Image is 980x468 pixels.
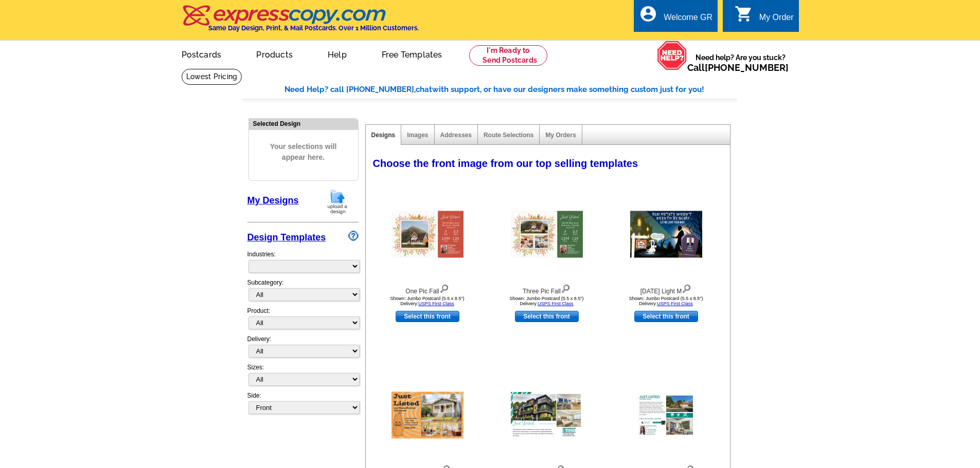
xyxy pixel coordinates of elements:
a: USPS First Class [538,301,574,306]
a: Postcards [165,42,238,66]
div: Three Pic Fall [490,282,603,296]
img: view design details [682,282,691,293]
a: Route Selections [484,132,533,139]
a: Help [311,42,363,66]
a: Free Templates [365,42,459,66]
a: Design Templates [247,232,326,242]
span: Your selections will appear here. [257,131,350,173]
div: Shown: Jumbo Postcard (5.5 x 8.5") Delivery: [490,296,603,306]
img: help [657,41,687,70]
a: Addresses [440,132,472,139]
img: upload-design [324,189,351,215]
h4: Same Day Design, Print, & Mail Postcards. Over 1 Million Customers. [208,24,419,32]
div: Side: [247,391,359,415]
div: Subcategory: [247,278,359,306]
a: My Designs [247,195,299,205]
div: Selected Design [249,119,358,128]
div: Industries: [247,245,359,278]
img: Listed Two Photo [637,393,696,437]
div: Sizes: [247,363,359,391]
div: Shown: Jumbo Postcard (5.5 x 8.5") Delivery: [610,296,723,306]
span: Call [687,62,789,73]
div: My Order [759,13,794,27]
a: shopping_cart My Order [735,11,794,24]
img: Three Pic Fall [511,211,583,257]
img: Halloween JL/JS [391,391,464,438]
div: Need Help? call [PHONE_NUMBER], with support, or have our designers make something custom just fo... [284,84,737,96]
a: [PHONE_NUMBER] [705,62,789,73]
a: USPS First Class [657,301,693,306]
a: USPS First Class [418,301,454,306]
a: Images [407,132,428,139]
div: Delivery: [247,334,359,363]
div: Welcome GR [664,13,712,27]
img: design-wizard-help-icon.png [348,231,359,241]
a: Designs [371,132,396,139]
div: Product: [247,306,359,334]
i: shopping_cart [735,5,753,23]
div: One Pic Fall [371,282,484,296]
a: Same Day Design, Print, & Mail Postcards. Over 1 Million Customers. [182,12,419,32]
img: Halloween Light M [630,211,702,257]
span: chat [416,85,432,94]
a: use this design [396,311,459,322]
img: One Pic Fall [391,211,464,257]
a: use this design [634,311,698,322]
div: Shown: Jumbo Postcard (5.5 x 8.5") Delivery: [371,296,484,306]
img: view design details [561,282,571,293]
img: JL Stripes [511,392,583,438]
a: My Orders [545,132,576,139]
a: use this design [515,311,579,322]
img: view design details [439,282,449,293]
span: Choose the front image from our top selling templates [373,158,638,169]
span: Need help? Are you stuck? [687,52,794,73]
div: [DATE] Light M [610,282,723,296]
i: account_circle [639,5,657,23]
a: Products [240,42,309,66]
